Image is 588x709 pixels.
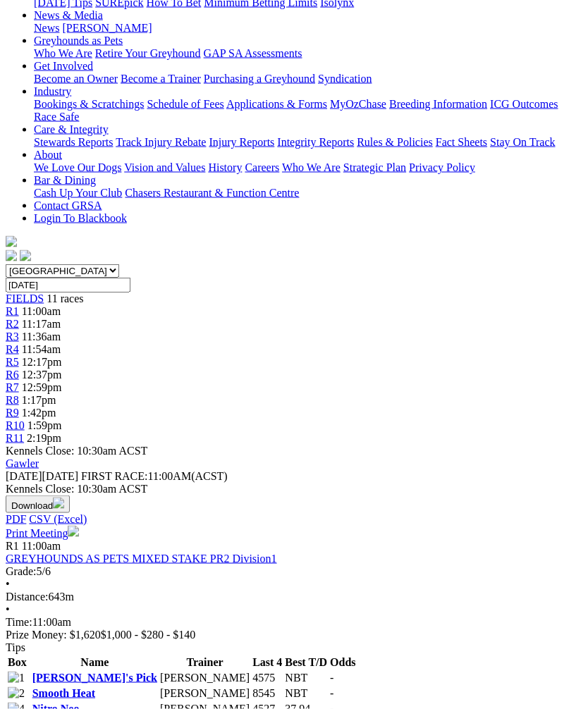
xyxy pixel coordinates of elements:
[6,356,19,368] a: R5
[6,495,70,513] button: Download
[6,394,19,406] span: R8
[121,73,201,85] a: Become a Trainer
[32,687,95,699] a: Smooth Heat
[34,161,121,173] a: We Love Our Dogs
[252,686,283,701] td: 8545
[282,161,341,173] a: Who We Are
[329,655,356,670] th: Odds
[6,419,25,431] a: R10
[6,381,19,393] a: R7
[330,687,333,699] span: -
[34,73,118,85] a: Become an Owner
[29,513,87,525] a: CSV (Excel)
[34,73,582,85] div: Get Involved
[32,655,158,670] th: Name
[208,161,242,173] a: History
[159,671,250,685] td: [PERSON_NAME]
[245,161,279,173] a: Careers
[53,498,64,509] img: download.svg
[252,655,283,670] th: Last 4
[6,278,130,292] input: Select date
[6,407,19,419] a: R9
[343,161,406,173] a: Strategic Plan
[409,161,475,173] a: Privacy Policy
[34,22,59,34] a: News
[8,687,25,700] img: 2
[436,136,487,148] a: Fact Sheets
[6,527,79,539] a: Print Meeting
[81,470,228,482] span: 11:00AM(ACST)
[22,343,61,355] span: 11:54am
[6,250,17,261] img: facebook.svg
[27,419,62,431] span: 1:59pm
[6,292,44,304] a: FIELDS
[490,98,558,110] a: ICG Outcomes
[27,432,61,444] span: 2:19pm
[34,187,122,199] a: Cash Up Your Club
[204,73,315,85] a: Purchasing a Greyhound
[22,305,61,317] span: 11:00am
[34,98,582,123] div: Industry
[159,655,250,670] th: Trainer
[6,616,32,628] span: Time:
[22,369,62,381] span: 12:37pm
[22,394,56,406] span: 1:17pm
[32,672,157,684] a: [PERSON_NAME]'s Pick
[6,331,19,343] a: R3
[34,98,144,110] a: Bookings & Scratchings
[101,629,196,641] span: $1,000 - $280 - $140
[490,136,555,148] a: Stay On Track
[34,9,103,21] a: News & Media
[6,343,19,355] a: R4
[147,98,223,110] a: Schedule of Fees
[6,565,37,577] span: Grade:
[34,212,127,224] a: Login To Blackbook
[34,149,62,161] a: About
[34,111,79,123] a: Race Safe
[8,656,27,668] span: Box
[6,603,10,615] span: •
[6,641,25,653] span: Tips
[34,187,582,199] div: Bar & Dining
[204,47,302,59] a: GAP SA Assessments
[6,445,147,457] span: Kennels Close: 10:30am ACST
[62,22,152,34] a: [PERSON_NAME]
[124,161,205,173] a: Vision and Values
[252,671,283,685] td: 4575
[159,686,250,701] td: [PERSON_NAME]
[34,136,113,148] a: Stewards Reports
[389,98,487,110] a: Breeding Information
[34,47,582,60] div: Greyhounds as Pets
[20,250,31,261] img: twitter.svg
[6,470,78,482] span: [DATE]
[22,407,56,419] span: 1:42pm
[6,616,582,629] div: 11:00am
[22,540,61,552] span: 11:00am
[284,686,328,701] td: NBT
[68,526,79,537] img: printer.svg
[34,161,582,174] div: About
[95,47,201,59] a: Retire Your Greyhound
[6,513,26,525] a: PDF
[34,35,123,47] a: Greyhounds as Pets
[34,47,92,59] a: Who We Are
[284,671,328,685] td: NBT
[6,578,10,590] span: •
[6,483,582,495] div: Kennels Close: 10:30am ACST
[226,98,327,110] a: Applications & Forms
[6,318,19,330] a: R2
[22,331,61,343] span: 11:36am
[22,318,61,330] span: 11:17am
[125,187,299,199] a: Chasers Restaurant & Function Centre
[34,60,93,72] a: Get Involved
[330,672,333,684] span: -
[6,369,19,381] a: R6
[6,432,24,444] a: R11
